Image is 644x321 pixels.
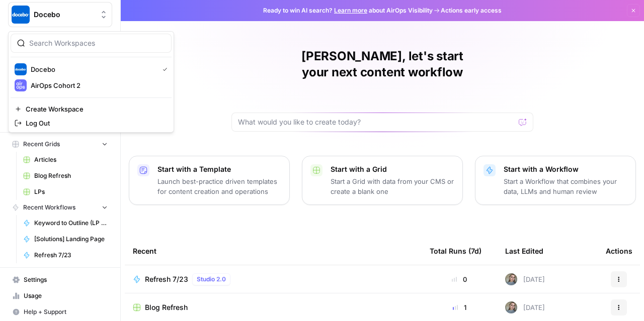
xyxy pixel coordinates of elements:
[24,291,108,300] span: Usage
[505,237,543,265] div: Last Edited
[34,219,108,228] span: Keyword to Outline (LP version)
[145,274,188,284] span: Refresh 7/23
[29,38,165,48] input: Search Workspaces
[505,301,517,313] img: a3m8ukwwqy06crpq9wigr246ip90
[504,176,627,196] p: Start a Workflow that combines your data, LLMs and human review
[263,6,433,15] span: Ready to win AI search? about AirOps Visibility
[441,6,502,15] span: Actions early access
[15,63,27,75] img: Docebo Logo
[8,304,112,320] button: Help + Support
[15,79,27,91] img: AirOps Cohort 2 Logo
[34,235,108,244] span: [Solutions] Landing Page
[157,164,281,174] p: Start with a Template
[34,251,108,260] span: Refresh 7/23
[23,140,60,149] span: Recent Grids
[19,168,112,184] a: Blog Refresh
[19,184,112,200] a: LPs
[145,302,188,312] span: Blog Refresh
[133,302,414,312] a: Blog Refresh
[11,116,172,130] a: Log Out
[430,302,489,312] div: 1
[133,273,414,285] a: Refresh 7/23Studio 2.0
[505,273,545,285] div: [DATE]
[231,48,533,80] h1: [PERSON_NAME], let's start your next content workflow
[24,275,108,284] span: Settings
[11,102,172,116] a: Create Workspace
[133,237,414,265] div: Recent
[197,275,226,284] span: Studio 2.0
[430,274,489,284] div: 0
[334,7,367,14] a: Learn more
[19,215,112,231] a: Keyword to Outline (LP version)
[504,164,627,174] p: Start with a Workflow
[34,10,95,20] span: Docebo
[34,155,108,164] span: Articles
[331,176,454,196] p: Start a Grid with data from your CMS or create a blank one
[8,31,174,133] div: Workspace: Docebo
[8,200,112,215] button: Recent Workflows
[19,231,112,247] a: [Solutions] Landing Page
[129,156,290,205] button: Start with a TemplateLaunch best-practice driven templates for content creation and operations
[19,247,112,263] a: Refresh 7/23
[31,64,154,74] span: Docebo
[430,237,481,265] div: Total Runs (7d)
[8,288,112,304] a: Usage
[157,176,281,196] p: Launch best-practice driven templates for content creation and operations
[475,156,636,205] button: Start with a WorkflowStart a Workflow that combines your data, LLMs and human review
[34,171,108,180] span: Blog Refresh
[8,137,112,152] button: Recent Grids
[12,6,30,24] img: Docebo Logo
[19,152,112,168] a: Articles
[505,301,545,313] div: [DATE]
[24,307,108,316] span: Help + Support
[26,104,164,114] span: Create Workspace
[8,2,112,27] button: Workspace: Docebo
[8,272,112,288] a: Settings
[31,80,164,90] span: AirOps Cohort 2
[606,237,632,265] div: Actions
[238,117,515,127] input: What would you like to create today?
[23,203,75,212] span: Recent Workflows
[302,156,463,205] button: Start with a GridStart a Grid with data from your CMS or create a blank one
[331,164,454,174] p: Start with a Grid
[34,187,108,196] span: LPs
[505,273,517,285] img: a3m8ukwwqy06crpq9wigr246ip90
[26,118,164,128] span: Log Out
